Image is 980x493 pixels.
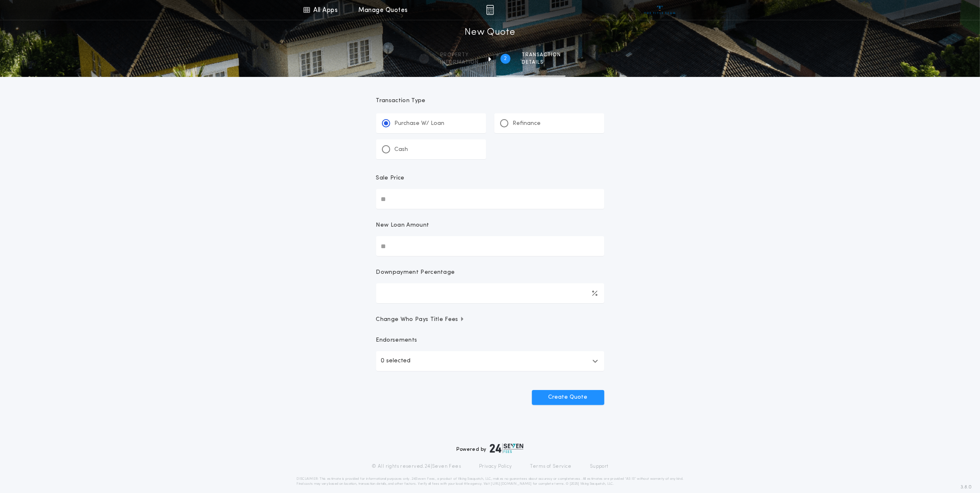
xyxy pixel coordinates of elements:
button: Create Quote [532,390,604,405]
p: Transaction Type [376,97,604,105]
a: Support [590,463,608,470]
p: Refinance [513,120,541,128]
img: img [486,5,494,15]
p: DISCLAIMER: This estimate is provided for informational purposes only. 24|Seven Fees, a product o... [297,476,684,486]
button: Change Who Pays Title Fees [376,316,604,324]
p: New Loan Amount [376,221,429,230]
a: [URL][DOMAIN_NAME] [491,482,532,486]
span: Change Who Pays Title Fees [376,316,465,324]
div: Powered by [457,443,524,453]
img: logo [490,443,524,453]
p: Endorsements [376,336,604,345]
span: information [441,59,479,66]
p: Downpayment Percentage [376,268,455,277]
h1: New Quote [465,26,515,39]
p: Cash [395,146,408,154]
input: New Loan Amount [376,236,604,256]
p: © All rights reserved. 24|Seven Fees [372,463,461,470]
span: details [522,59,561,66]
p: 0 selected [381,356,411,366]
a: Terms of Service [530,463,572,470]
p: Purchase W/ Loan [395,120,445,128]
p: Sale Price [376,174,405,182]
img: vs-icon [644,6,675,14]
h2: 2 [504,55,507,62]
span: Property [441,52,479,58]
span: Transaction [522,52,561,58]
input: Sale Price [376,189,604,209]
button: 0 selected [376,351,604,371]
input: Downpayment Percentage [376,283,604,303]
span: 3.8.0 [961,483,972,491]
a: Privacy Policy [479,463,512,470]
